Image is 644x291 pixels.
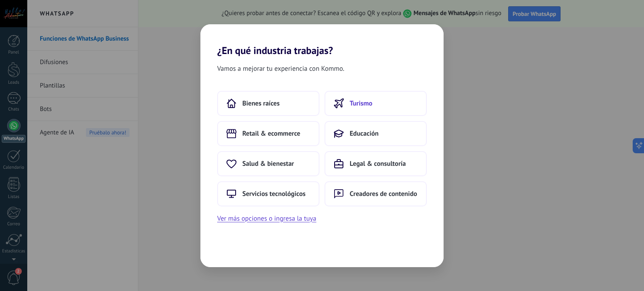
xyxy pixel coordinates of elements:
[325,181,427,206] button: Creadores de contenido
[325,151,427,176] button: Legal & consultoría
[217,91,319,116] button: Bienes raíces
[350,190,417,198] span: Creadores de contenido
[242,160,294,168] span: Salud & bienestar
[217,213,316,224] button: Ver más opciones o ingresa la tuya
[325,121,427,146] button: Educación
[350,129,379,138] span: Educación
[200,24,444,57] h2: ¿En qué industria trabajas?
[242,129,300,138] span: Retail & ecommerce
[325,91,427,116] button: Turismo
[350,160,406,168] span: Legal & consultoría
[217,151,319,176] button: Salud & bienestar
[217,181,319,206] button: Servicios tecnológicos
[242,99,280,108] span: Bienes raíces
[217,63,344,74] span: Vamos a mejorar tu experiencia con Kommo.
[217,121,319,146] button: Retail & ecommerce
[350,99,372,108] span: Turismo
[242,190,306,198] span: Servicios tecnológicos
